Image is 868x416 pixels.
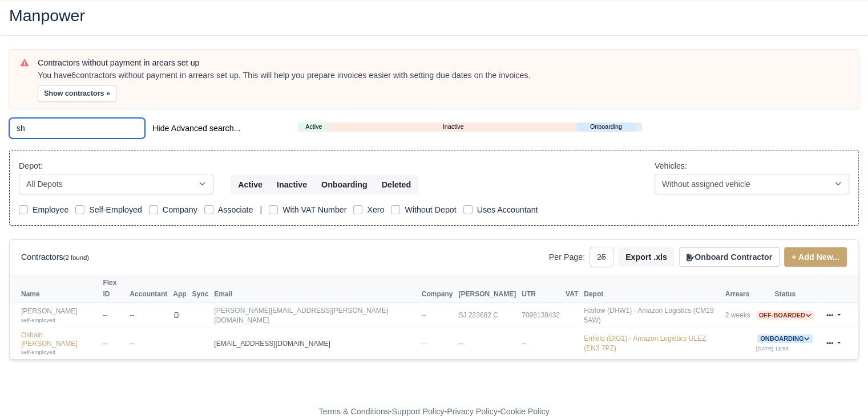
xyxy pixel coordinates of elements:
a: Terms & Conditions [318,407,389,416]
td: -- [127,303,170,328]
a: Onboarding [577,122,635,132]
th: Flex ID [100,275,127,303]
label: With VAT Number [282,203,346,217]
td: SJ 223682 C [455,303,519,328]
span: -- [422,340,426,348]
th: Depot [581,275,722,303]
button: Export .xls [618,247,675,267]
th: Accountant [127,275,170,303]
label: Associate [218,203,253,217]
div: You have contractors without payment in arrears set up. This will help you prepare invoices easie... [38,70,847,81]
small: self-employed [21,349,55,355]
label: Depot: [19,160,43,173]
label: Uses Accountant [477,203,538,217]
span: | [260,205,262,214]
h2: Manpower [9,7,859,23]
a: Off-boarded [756,311,814,319]
th: Status [753,275,817,303]
small: (2 found) [63,254,90,261]
th: UTR [519,275,563,303]
td: -- [100,303,127,328]
td: 7098138432 [519,303,563,328]
span: Onboarding [757,335,813,343]
iframe: Chat Widget [811,361,868,416]
a: Privacy Policy [447,407,498,416]
input: Search (by name, email, transporter id) ... [9,118,145,138]
button: Inactive [269,175,314,194]
td: -- [127,328,170,359]
td: [PERSON_NAME][EMAIL_ADDRESS][PERSON_NAME][DOMAIN_NAME] [211,303,419,328]
strong: 6 [71,71,76,80]
td: -- [100,328,127,359]
label: Per Page: [549,251,585,264]
a: Onboarding [757,335,813,342]
span: Off-boarded [756,311,814,320]
a: Harlow (DHW1) - Amazon Logistics (CM19 5AW) [584,307,713,324]
th: Arrears [722,275,753,303]
a: Support Policy [392,407,445,416]
label: Self-Employed [89,203,142,217]
label: Employee [33,203,68,217]
th: App [170,275,189,303]
td: [EMAIL_ADDRESS][DOMAIN_NAME] [211,328,419,359]
h6: Contractors without payment in arears set up [38,58,847,68]
label: Company [163,203,197,217]
label: Without Depot [405,203,456,217]
th: Company [419,275,456,303]
a: Cookie Policy [500,407,549,416]
a: Enfield (DIG1) - Amazon Logistics ULEZ (EN3 7PZ) [584,335,706,352]
a: Oshain [PERSON_NAME] self-employed [21,331,97,356]
button: Deleted [374,175,418,194]
button: Show contractors » [38,85,116,102]
a: [PERSON_NAME] self-employed [21,307,97,324]
h6: Contractors [21,252,89,262]
button: Onboarding [314,175,375,194]
button: Onboard Contractor [679,247,780,267]
th: Email [211,275,419,303]
th: Sync [189,275,212,303]
td: -- [519,328,563,359]
a: Active [298,122,329,132]
th: Name [10,275,100,303]
a: + Add New... [784,247,847,267]
th: VAT [563,275,581,303]
span: -- [422,311,426,319]
td: 2 weeks [722,303,753,328]
label: Vehicles: [655,160,687,173]
a: Inactive [329,122,577,132]
div: + Add New... [780,247,847,267]
small: self-employed [21,317,55,323]
button: Hide Advanced search... [145,119,248,138]
button: Active [231,175,270,194]
td: -- [455,328,519,359]
th: [PERSON_NAME] [455,275,519,303]
small: [DATE] 13:53 [756,345,789,352]
label: Xero [367,203,384,217]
